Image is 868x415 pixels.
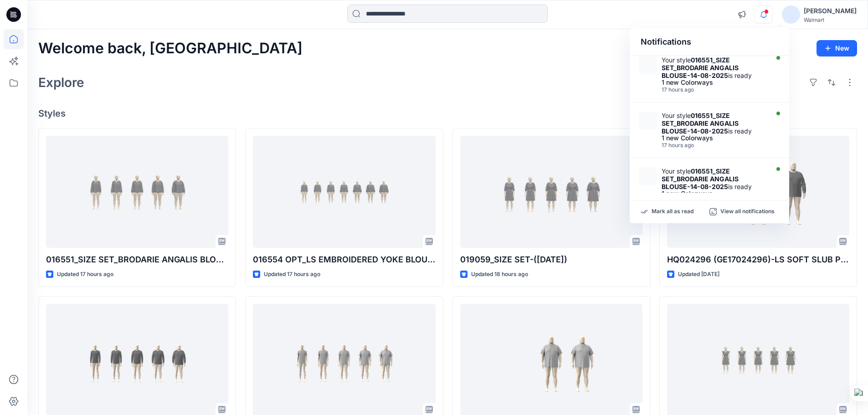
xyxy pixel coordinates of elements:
p: Updated [DATE] [678,270,719,279]
a: 016551_SIZE SET_BRODARIE ANGALIS BLOUSE-14-08-2025 [46,136,228,248]
h4: Styles [38,108,857,119]
img: avatar [782,5,800,24]
div: Sunday, September 14, 2025 12:33 [662,142,766,149]
img: 016551_SIZE SET_BRODARIE ANGALIS BLOUSE-14-08-2025 [639,167,657,185]
div: 1 new Colorways [662,135,766,141]
p: Updated 17 hours ago [264,270,320,279]
strong: 016551_SIZE SET_BRODARIE ANGALIS BLOUSE-14-08-2025 [662,112,739,135]
p: 019059_SIZE SET-([DATE]) [460,253,642,266]
a: 016554 OPT_LS EMBROIDERED YOKE BLOUSE 01-08-2025 [253,136,435,248]
p: 016554 OPT_LS EMBROIDERED YOKE BLOUSE [DATE] [253,253,435,266]
div: Your style is ready [662,167,766,190]
strong: 016551_SIZE SET_BRODARIE ANGALIS BLOUSE-14-08-2025 [662,56,739,79]
div: 1 new Colorways [662,190,766,197]
p: Updated 18 hours ago [471,270,528,279]
div: Sunday, September 14, 2025 12:33 [662,87,766,93]
img: 016551_SIZE SET_BRODARIE ANGALIS BLOUSE-14-08-2025 [639,56,657,74]
p: 016551_SIZE SET_BRODARIE ANGALIS BLOUSE-14-08-2025 [46,253,228,266]
img: 016551_SIZE SET_BRODARIE ANGALIS BLOUSE-14-08-2025 [639,112,657,130]
a: 019059_SIZE SET-(26-07-25) [460,136,642,248]
p: Updated 17 hours ago [57,270,113,279]
button: New [817,40,857,56]
strong: 016551_SIZE SET_BRODARIE ANGALIS BLOUSE-14-08-2025 [662,167,739,190]
div: 1 new Colorways [662,79,766,86]
p: HQ024296 (GE17024296)-LS SOFT SLUB POCKET CREW-PLUS [667,253,849,266]
div: Your style is ready [662,56,766,79]
div: Notifications [630,28,789,56]
div: Your style is ready [662,112,766,135]
p: Mark all as read [652,208,693,216]
h2: Explore [38,75,84,90]
div: [PERSON_NAME] [804,5,857,16]
p: View all notifications [720,208,775,216]
h2: Welcome back, [GEOGRAPHIC_DATA] [38,40,303,57]
div: Walmart [804,16,857,23]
